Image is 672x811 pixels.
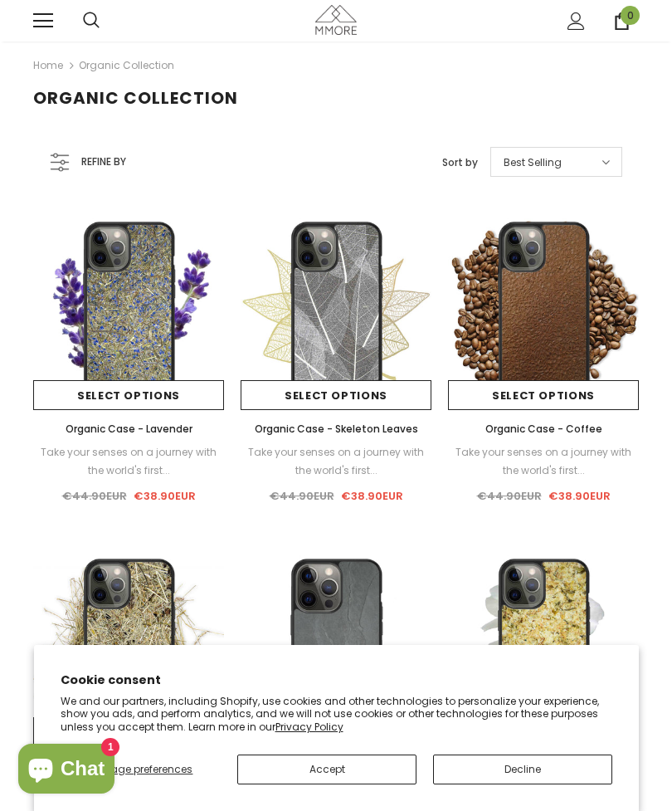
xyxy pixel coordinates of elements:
[241,380,431,410] a: Select options
[237,755,416,784] button: Accept
[433,755,612,784] button: Decline
[33,420,224,438] a: Organic Case - Lavender
[448,420,639,438] a: Organic Case - Coffee
[504,154,562,171] span: Best Selling
[81,153,126,171] span: Refine by
[448,443,639,480] div: Take your senses on a journey with the world's first...
[448,380,639,410] a: Select options
[61,755,222,784] button: Manage preferences
[79,58,174,72] a: Organic Collection
[62,488,127,504] span: €44.90EUR
[241,443,431,480] div: Take your senses on a journey with the world's first...
[621,6,640,25] span: 0
[33,380,224,410] a: Select options
[33,56,63,76] a: Home
[341,488,403,504] span: €38.90EUR
[13,744,119,798] inbox-online-store-chat: Shopify online store chat
[88,762,192,776] span: Manage preferences
[255,422,418,436] span: Organic Case - Skeleton Leaves
[275,720,343,734] a: Privacy Policy
[61,695,612,734] p: We and our partners, including Shopify, use cookies and other technologies to personalize your ex...
[241,420,431,438] a: Organic Case - Skeleton Leaves
[33,86,238,110] span: Organic Collection
[442,154,478,171] label: Sort by
[66,422,192,436] span: Organic Case - Lavender
[134,488,196,504] span: €38.90EUR
[270,488,334,504] span: €44.90EUR
[33,443,224,480] div: Take your senses on a journey with the world's first...
[315,5,357,34] img: MMORE Cases
[613,12,631,30] a: 0
[485,422,602,436] span: Organic Case - Coffee
[548,488,611,504] span: €38.90EUR
[477,488,542,504] span: €44.90EUR
[61,672,612,689] h2: Cookie consent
